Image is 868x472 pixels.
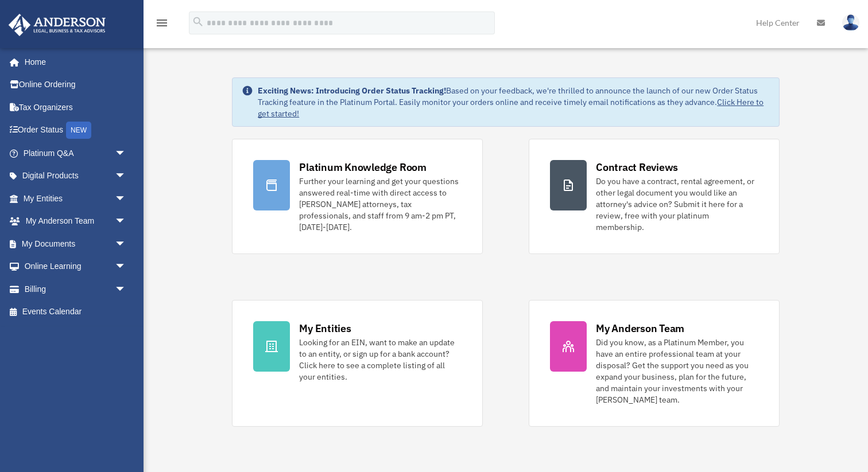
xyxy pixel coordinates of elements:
[192,15,204,28] i: search
[258,85,446,96] strong: Exciting News: Introducing Order Status Tracking!
[596,160,678,174] div: Contract Reviews
[232,300,483,427] a: My Entities Looking for an EIN, want to make an update to an entity, or sign up for a bank accoun...
[8,255,144,278] a: Online Learningarrow_drop_down
[8,232,144,255] a: My Documentsarrow_drop_down
[299,321,351,336] div: My Entities
[299,337,462,383] div: Looking for an EIN, want to make an update to an entity, or sign up for a bank account? Click her...
[529,139,780,254] a: Contract Reviews Do you have a contract, rental agreement, or other legal document you would like...
[115,187,138,210] span: arrow_drop_down
[842,14,859,31] img: User Pic
[8,187,144,210] a: My Entitiesarrow_drop_down
[596,175,758,233] div: Do you have a contract, rental agreement, or other legal document you would like an attorney's ad...
[258,85,770,119] div: Based on your feedback, we're thrilled to announce the launch of our new Order Status Tracking fe...
[596,337,758,405] div: Did you know, as a Platinum Member, you have an entire professional team at your disposal? Get th...
[8,210,144,233] a: My Anderson Teamarrow_drop_down
[155,20,169,30] a: menu
[232,139,483,254] a: Platinum Knowledge Room Further your learning and get your questions answered real-time with dire...
[66,122,91,139] div: NEW
[258,97,764,119] a: Click Here to get started!
[529,300,780,427] a: My Anderson Team Did you know, as a Platinum Member, you have an entire professional team at your...
[155,16,169,30] i: menu
[8,96,144,119] a: Tax Organizers
[8,278,144,301] a: Billingarrow_drop_down
[115,278,138,301] span: arrow_drop_down
[8,119,144,142] a: Order StatusNEW
[115,255,138,279] span: arrow_drop_down
[115,165,138,188] span: arrow_drop_down
[8,73,144,96] a: Online Ordering
[596,321,684,336] div: My Anderson Team
[8,165,144,188] a: Digital Productsarrow_drop_down
[299,160,427,174] div: Platinum Knowledge Room
[115,142,138,165] span: arrow_drop_down
[299,175,462,233] div: Further your learning and get your questions answered real-time with direct access to [PERSON_NAM...
[115,232,138,256] span: arrow_drop_down
[8,301,144,323] a: Events Calendar
[5,14,109,36] img: Anderson Advisors Platinum Portal
[8,142,144,165] a: Platinum Q&Aarrow_drop_down
[115,210,138,233] span: arrow_drop_down
[8,50,138,73] a: Home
